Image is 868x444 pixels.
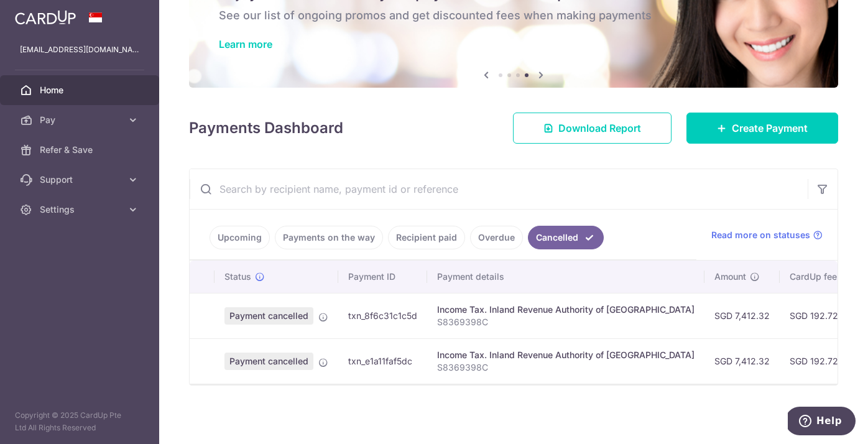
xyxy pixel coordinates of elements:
span: Read more on statuses [711,229,810,241]
td: txn_e1a11faf5dc [338,338,427,384]
a: Payments on the way [275,226,383,249]
iframe: Opens a widget where you can find more information [788,407,856,438]
span: Amount [714,271,746,283]
p: [EMAIL_ADDRESS][DOMAIN_NAME] [20,44,139,56]
td: SGD 192.72 [780,338,861,384]
div: Income Tax. Inland Revenue Authority of [GEOGRAPHIC_DATA] [437,349,695,361]
a: Overdue [470,226,523,249]
a: Recipient paid [388,226,465,249]
p: S8369398C [437,361,695,374]
span: Create Payment [732,121,808,136]
span: Download Report [558,121,641,136]
h6: See our list of ongoing promos and get discounted fees when making payments [219,8,808,23]
td: SGD 7,412.32 [704,293,780,338]
span: Home [40,84,122,96]
div: Income Tax. Inland Revenue Authority of [GEOGRAPHIC_DATA] [437,303,695,316]
p: S8369398C [437,316,695,328]
span: Settings [40,203,122,216]
th: Payment details [427,261,704,293]
img: CardUp [15,10,76,25]
a: Read more on statuses [711,229,823,241]
a: Download Report [513,113,672,144]
span: CardUp fee [790,271,837,283]
span: Pay [40,114,122,126]
a: Upcoming [210,226,270,249]
a: Learn more [219,38,272,50]
input: Search by recipient name, payment id or reference [190,169,808,209]
span: Payment cancelled [224,353,313,370]
span: Refer & Save [40,144,122,156]
span: Payment cancelled [224,307,313,325]
span: Support [40,173,122,186]
a: Cancelled [528,226,604,249]
td: SGD 7,412.32 [704,338,780,384]
td: txn_8f6c31c1c5d [338,293,427,338]
td: SGD 192.72 [780,293,861,338]
th: Payment ID [338,261,427,293]
h4: Payments Dashboard [189,117,343,139]
a: Create Payment [686,113,838,144]
span: Status [224,271,251,283]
